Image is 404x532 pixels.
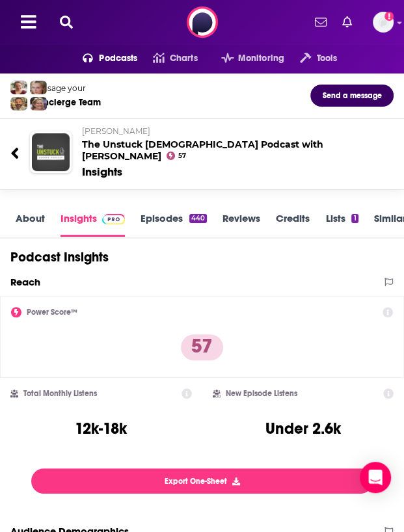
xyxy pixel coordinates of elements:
a: Show notifications dropdown [337,11,357,33]
img: Sydney Profile [10,81,27,94]
button: open menu [206,48,284,69]
svg: Add a profile image [384,12,394,21]
a: Episodes440 [141,212,207,237]
p: 57 [181,334,223,360]
img: Podchaser - Follow, Share and Rate Podcasts [187,7,218,38]
h2: The Unstuck [DEMOGRAPHIC_DATA] Podcast with [PERSON_NAME] [82,126,374,162]
span: 57 [178,153,185,159]
span: [PERSON_NAME] [82,126,150,136]
img: Barbara Profile [30,97,47,111]
a: Charts [137,48,197,69]
a: Reviews [222,212,260,237]
img: Jules Profile [30,81,47,94]
img: User Profile [373,12,394,33]
span: Tools [316,49,337,68]
button: open menu [284,48,337,69]
button: open menu [67,48,138,69]
button: Send a message [310,85,394,107]
div: Concierge Team [32,97,101,108]
div: Insights [82,165,122,179]
div: Message your [32,83,101,93]
h2: New Episode Listens [226,389,297,398]
h2: Total Monthly Listens [23,389,97,398]
div: 440 [189,214,207,223]
div: 1 [351,214,358,223]
span: Monitoring [238,49,284,68]
button: Export One-Sheet [31,468,373,494]
a: About [16,212,45,237]
img: Jon Profile [10,97,27,111]
span: Podcasts [99,49,137,68]
h1: Podcast Insights [10,249,109,265]
img: The Unstuck Church Podcast with Amy Anderson [32,133,70,171]
a: Logged in as Lydia_Gustafson [373,12,394,33]
a: Show notifications dropdown [310,11,332,33]
a: InsightsPodchaser Pro [61,212,125,237]
span: Charts [170,49,198,68]
h2: Power Score™ [27,308,77,317]
h3: 12k-18k [75,419,127,438]
img: Podchaser Pro [102,214,125,224]
a: Credits [276,212,310,237]
a: Lists1 [325,212,358,237]
h3: Under 2.6k [265,419,341,438]
div: Open Intercom Messenger [360,462,391,493]
h2: Reach [10,276,40,288]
